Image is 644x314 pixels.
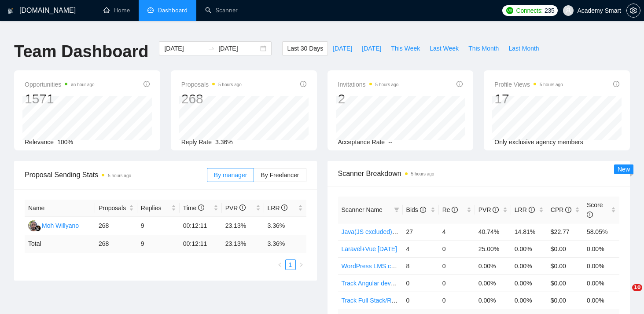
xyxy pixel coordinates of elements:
[222,235,264,252] td: 23.13 %
[342,206,383,213] span: Scanner Name
[103,7,130,14] a: homeHome
[626,4,640,18] button: setting
[388,139,392,146] span: --
[239,204,246,211] span: info-circle
[181,139,212,146] span: Reply Rate
[551,206,571,213] span: CPR
[403,274,439,292] td: 0
[475,240,511,257] td: 25.00%
[281,204,287,211] span: info-circle
[540,82,563,87] time: 5 hours ago
[296,259,306,270] li: Next Page
[180,217,222,235] td: 00:12:11
[583,257,619,274] td: 0.00%
[494,139,583,146] span: Only exclusive agency members
[511,274,547,292] td: 0.00%
[583,223,619,240] td: 58.05%
[511,223,547,240] td: 14.81%
[147,7,154,13] span: dashboard
[468,44,499,53] span: This Month
[515,206,535,213] span: LRR
[545,6,554,15] span: 235
[456,81,463,87] span: info-circle
[516,6,543,15] span: Connects:
[439,223,475,240] td: 4
[28,222,79,229] a: MWMoh Willyano
[420,207,426,213] span: info-circle
[275,259,285,270] button: left
[632,284,642,291] span: 10
[547,223,583,240] td: $22.77
[475,274,511,292] td: 0.00%
[42,221,79,230] div: Moh Willyano
[494,91,563,107] div: 17
[71,82,94,87] time: an hour ago
[218,82,242,87] time: 5 hours ago
[95,217,137,235] td: 268
[342,263,429,270] a: WordPress LMS change [DATE]
[287,44,323,53] span: Last 30 Days
[208,45,215,52] span: swap-right
[300,81,306,87] span: info-circle
[547,274,583,292] td: $0.00
[268,204,288,212] span: LRR
[338,79,399,90] span: Invitations
[403,257,439,274] td: 8
[328,41,357,55] button: [DATE]
[215,139,233,146] span: 3.36%
[25,139,54,146] span: Relevance
[282,41,328,55] button: Last 30 Days
[439,274,475,292] td: 0
[137,200,180,217] th: Replies
[342,245,397,252] a: Laravel+Vue [DATE]
[392,203,401,216] span: filter
[439,240,475,257] td: 0
[225,204,246,212] span: PVR
[95,235,137,252] td: 268
[508,44,539,53] span: Last Month
[333,44,352,53] span: [DATE]
[275,259,285,270] li: Previous Page
[406,206,426,213] span: Bids
[362,44,381,53] span: [DATE]
[587,212,593,218] span: info-circle
[403,240,439,257] td: 4
[511,240,547,257] td: 0.00%
[181,91,242,107] div: 268
[529,207,535,213] span: info-circle
[338,91,399,107] div: 2
[464,41,504,55] button: This Month
[425,41,464,55] button: Last Week
[439,292,475,309] td: 0
[618,166,630,173] span: New
[28,220,39,231] img: MW
[137,235,180,252] td: 9
[375,82,399,87] time: 5 hours ago
[342,297,432,304] a: Track Full Stack/React + NodeJS
[285,259,296,270] li: 1
[183,204,204,212] span: Time
[493,207,499,213] span: info-circle
[430,44,459,53] span: Last Week
[99,203,127,213] span: Proposals
[205,7,238,14] a: searchScanner
[261,172,299,179] span: By Freelancer
[25,169,207,180] span: Proposal Sending Stats
[158,7,188,14] span: Dashboard
[411,172,434,176] time: 5 hours ago
[547,240,583,257] td: $0.00
[565,207,571,213] span: info-circle
[614,284,635,305] iframe: To enrich screen reader interactions, please activate Accessibility in Grammarly extension settings
[25,200,95,217] th: Name
[587,201,603,218] span: Score
[511,257,547,274] td: 0.00%
[95,200,137,217] th: Proposals
[144,81,150,87] span: info-circle
[626,7,640,14] a: setting
[442,206,458,213] span: Re
[164,44,204,53] input: Start date
[475,292,511,309] td: 0.00%
[506,7,513,14] img: upwork-logo.png
[403,292,439,309] td: 0
[14,41,148,62] h1: Team Dashboard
